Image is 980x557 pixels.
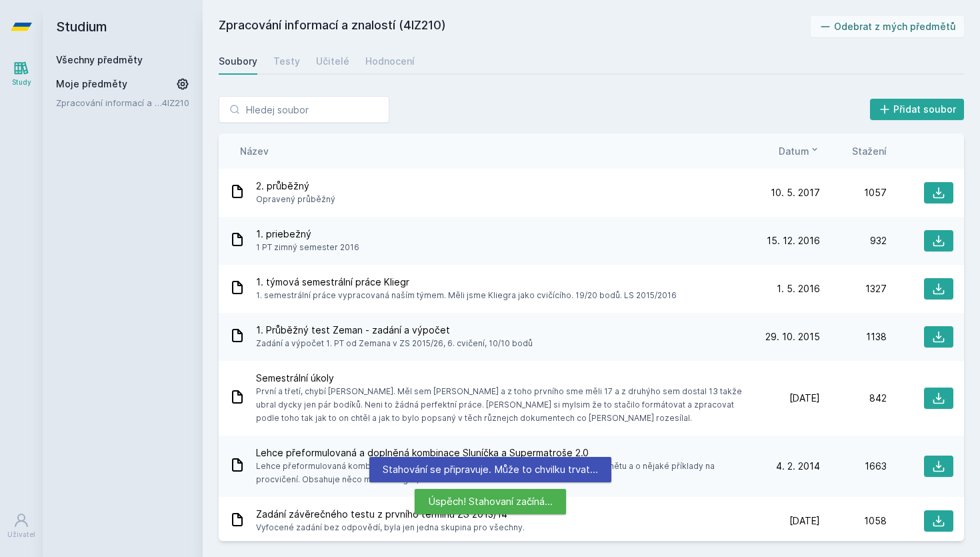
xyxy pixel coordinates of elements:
div: 1057 [820,186,887,199]
a: Učitelé [316,48,349,75]
span: 1 PT zimný semester 2016 [256,241,359,254]
div: 842 [820,392,887,405]
span: 1. týmová semestrální práce Kliegr [256,275,677,289]
a: Uživatel [3,506,40,546]
span: Lehce přeformulovaná kombinace Sluníčka a Supermatroše doplněná o další věci k předmětu a o nějak... [256,460,748,486]
span: 1. Průběžný test Zeman - zadání a výpočet [256,324,533,337]
span: 1. priebežný [256,227,359,241]
span: Moje předměty [56,77,127,91]
a: Všechny předměty [56,54,143,65]
button: Stažení [852,144,887,158]
button: Přidat soubor [870,99,965,120]
span: První a třetí, chybí [PERSON_NAME]. Měl sem [PERSON_NAME] a z toho prvního sme měli 17 a z druhýh... [256,385,748,425]
span: 15. 12. 2016 [767,234,820,247]
div: 1058 [820,514,887,528]
a: Zpracování informací a znalostí [56,96,162,109]
span: 10. 5. 2017 [771,186,820,199]
div: Study [12,77,31,87]
div: 932 [820,234,887,247]
span: 1. semestrální práce vypracovaná naším týmem. Měli jsme Kliegra jako cvičícího. 19/20 bodů. LS 20... [256,289,677,302]
h2: Zpracování informací a znalostí (4IZ210) [219,16,811,37]
span: [DATE] [789,514,820,528]
button: Odebrat z mých předmětů [811,16,965,37]
span: 1. 5. 2016 [777,282,820,296]
div: Testy [273,55,300,68]
div: Soubory [219,55,257,68]
span: Zadání a výpočet 1. PT od Zemana v ZS 2015/26, 6. cvičení, 10/10 bodů [256,337,533,350]
a: Hodnocení [365,48,415,75]
input: Hledej soubor [219,96,389,123]
span: Datum [779,144,809,158]
span: Semestrální úkoly [256,372,748,385]
span: [DATE] [789,392,820,405]
span: 29. 10. 2015 [765,330,820,344]
span: Lehce přeformulovaná a doplněná kombinace Sluníčka a Supermatroše 2.0 [256,446,748,460]
span: Vyfocené zadání bez odpovědí, byla jen jedna skupina pro všechny. [256,521,525,534]
div: Uživatel [7,530,35,540]
button: Název [240,144,269,158]
div: 1138 [820,330,887,344]
span: Opravený průběžný [256,193,335,206]
a: Soubory [219,48,257,75]
span: 4. 2. 2014 [776,460,820,473]
span: Zadání závěrečného testu z prvního termínu ZS 2013/14 [256,508,525,521]
div: Učitelé [316,55,349,68]
div: Hodnocení [365,55,415,68]
div: 1327 [820,282,887,296]
div: Stahování se připravuje. Může to chvilku trvat… [369,457,611,482]
div: 1663 [820,460,887,473]
a: 4IZ210 [162,97,189,108]
a: Testy [273,48,300,75]
a: Study [3,53,40,94]
button: Datum [779,144,820,158]
span: 2. průběžný [256,179,335,193]
div: Úspěch! Stahovaní začíná… [415,489,566,514]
